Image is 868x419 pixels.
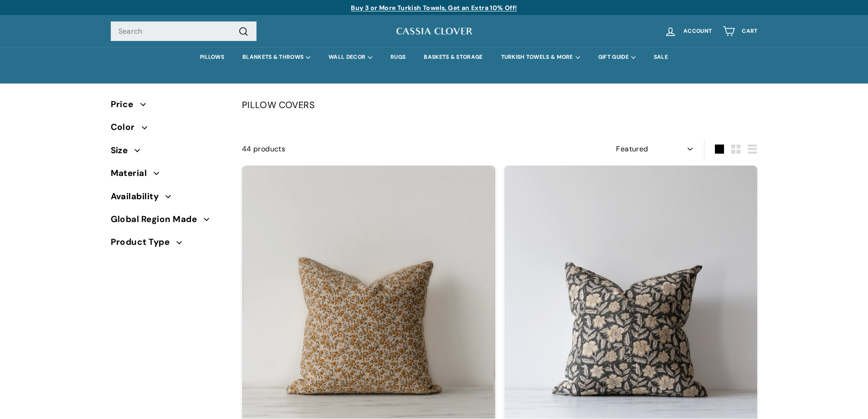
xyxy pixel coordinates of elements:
[492,47,589,67] summary: TURKISH TOWELS & MORE
[111,120,142,134] span: Color
[111,190,166,203] span: Availability
[111,233,227,256] button: Product Type
[111,164,227,187] button: Material
[111,212,204,226] span: Global Region Made
[111,21,257,41] input: Search
[683,28,712,34] span: Account
[645,47,677,67] a: SALE
[111,166,154,180] span: Material
[742,28,757,34] span: Cart
[111,210,227,233] button: Global Region Made
[92,47,776,67] div: Primary
[242,143,500,155] div: 44 products
[381,47,415,67] a: RUGS
[111,95,227,118] button: Price
[589,47,645,67] summary: GIFT GUIDE
[111,144,135,157] span: Size
[319,47,381,67] summary: WALL DECOR
[415,47,492,67] a: BASKETS & STORAGE
[111,187,227,210] button: Availability
[111,98,140,111] span: Price
[233,47,319,67] summary: BLANKETS & THROWS
[111,118,227,141] button: Color
[191,47,233,67] a: PILLOWS
[717,18,763,45] a: Cart
[351,4,517,12] a: Buy 3 or More Turkish Towels, Get an Extra 10% Off!
[242,98,758,112] div: PILLOW COVERS
[111,235,177,249] span: Product Type
[111,141,227,164] button: Size
[659,18,717,45] a: Account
